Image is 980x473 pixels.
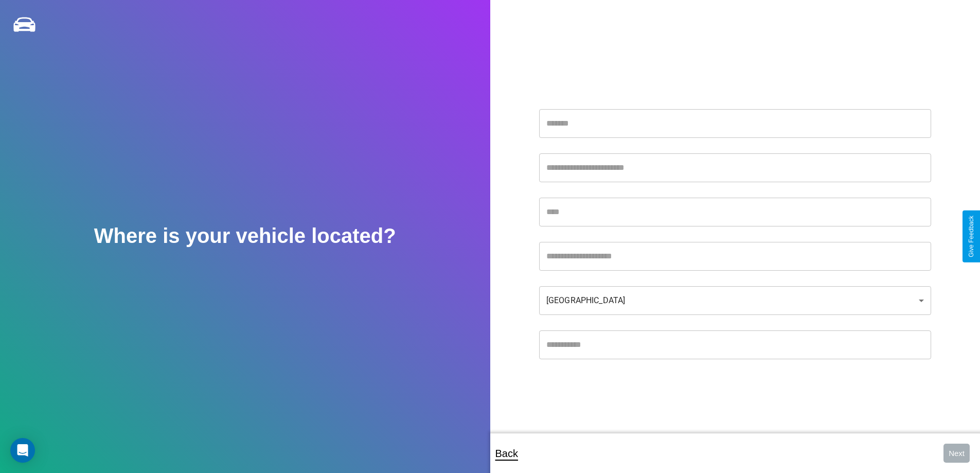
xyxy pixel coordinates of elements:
[94,224,396,248] h2: Where is your vehicle located?
[10,438,35,463] div: Open Intercom Messenger
[943,444,970,463] button: Next
[968,216,975,257] div: Give Feedback
[495,444,518,463] p: Back
[539,286,931,315] div: [GEOGRAPHIC_DATA]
